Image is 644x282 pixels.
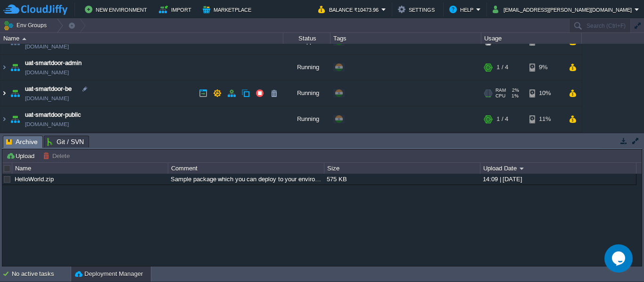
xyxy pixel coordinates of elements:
span: RAM [495,88,506,93]
span: Git / SVN [47,136,84,147]
div: 1 / 4 [496,106,508,132]
a: uat-smartdoor-public [25,110,81,120]
img: AMDAwAAAACH5BAEAAAAALAAAAAABAAEAAAICRAEAOw== [8,106,22,132]
div: 10% [529,81,560,106]
div: 9% [529,55,560,80]
a: uat-smartdoor-admin [25,58,82,68]
div: 575 KB [324,174,479,185]
span: 2% [510,88,519,93]
button: New Environment [85,4,150,15]
img: AMDAwAAAACH5BAEAAAAALAAAAAABAAEAAAICRAEAOw== [0,106,8,132]
button: [EMAIL_ADDRESS][PERSON_NAME][DOMAIN_NAME] [493,4,635,15]
div: Status [284,33,330,44]
div: 11% [529,106,560,132]
iframe: chat widget [604,244,635,273]
div: Running [283,81,330,106]
div: Usage [482,33,581,44]
img: AMDAwAAAACH5BAEAAAAALAAAAAABAAEAAAICRAEAOw== [8,55,22,80]
div: Name [13,163,168,174]
img: AMDAwAAAACH5BAEAAAAALAAAAAABAAEAAAICRAEAOw== [22,38,26,40]
div: Name [1,33,283,44]
button: Delete [43,152,73,160]
div: Upload Date [481,163,636,174]
button: Env Groups [3,19,50,32]
div: Running [283,55,330,80]
div: 14:09 | [DATE] [480,174,636,185]
button: Settings [398,4,438,15]
span: Archive [6,136,38,148]
img: CloudJiffy [3,4,67,16]
button: Import [159,4,194,15]
img: AMDAwAAAACH5BAEAAAAALAAAAAABAAEAAAICRAEAOw== [0,81,8,106]
div: Running [283,106,330,132]
div: Tags [331,33,481,44]
a: HelloWorld.zip [15,176,54,183]
a: [DOMAIN_NAME] [25,120,69,129]
div: Sample package which you can deploy to your environment. Feel free to delete and upload a package... [168,174,323,185]
a: [DOMAIN_NAME] [25,42,69,51]
a: uat-smartdoor-be [25,84,72,94]
img: AMDAwAAAACH5BAEAAAAALAAAAAABAAEAAAICRAEAOw== [0,55,8,80]
div: Size [325,163,480,174]
a: [DOMAIN_NAME] [25,68,69,77]
span: 1% [509,93,519,99]
img: AMDAwAAAACH5BAEAAAAALAAAAAABAAEAAAICRAEAOw== [8,81,22,106]
button: Upload [6,152,37,160]
div: Comment [169,163,324,174]
button: Marketplace [203,4,254,15]
a: [DOMAIN_NAME] [25,94,69,103]
span: CPU [495,93,505,99]
button: Help [449,4,476,15]
div: No active tasks [12,266,71,282]
button: Deployment Manager [75,269,143,279]
button: Balance ₹10473.96 [318,4,381,15]
div: 1 / 4 [496,55,508,80]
